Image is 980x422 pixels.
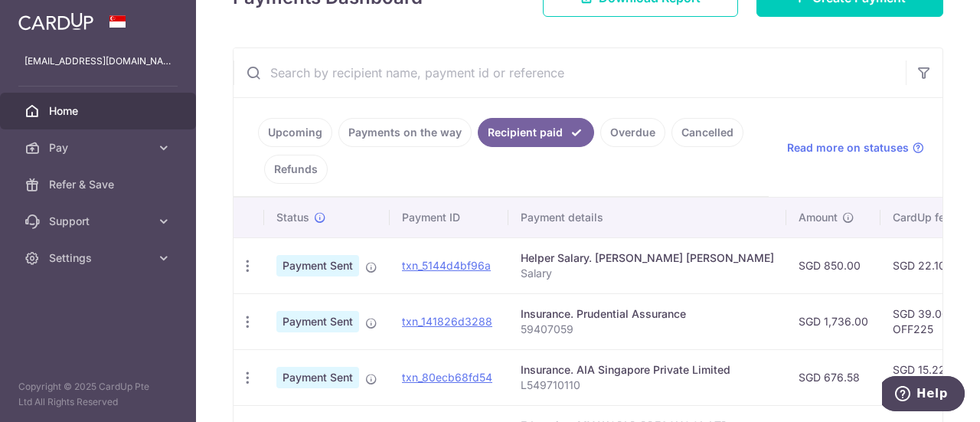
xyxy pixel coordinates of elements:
[276,311,359,332] span: Payment Sent
[234,48,906,97] input: Search by recipient name, payment id or reference
[786,349,880,405] td: SGD 676.58
[880,237,980,293] td: SGD 22.10
[671,118,743,147] a: Cancelled
[521,322,774,337] p: 59407059
[521,306,774,322] div: Insurance. Prudential Assurance
[521,266,774,281] p: Salary
[49,214,150,229] span: Support
[402,259,491,272] a: txn_5144d4bf96a
[402,371,492,384] a: txn_80ecb68fd54
[49,140,150,155] span: Pay
[402,315,492,328] a: txn_141826d3288
[880,349,980,405] td: SGD 15.22 OFF225
[276,210,309,225] span: Status
[34,11,66,25] span: Help
[49,250,150,266] span: Settings
[521,362,774,378] div: Insurance. AIA Singapore Private Limited
[600,118,665,147] a: Overdue
[786,237,880,293] td: SGD 850.00
[258,118,332,147] a: Upcoming
[18,12,93,31] img: CardUp
[786,293,880,349] td: SGD 1,736.00
[390,198,508,237] th: Payment ID
[338,118,472,147] a: Payments on the way
[478,118,594,147] a: Recipient paid
[882,376,965,414] iframe: Opens a widget where you can find more information
[264,155,328,184] a: Refunds
[276,255,359,276] span: Payment Sent
[24,54,171,69] p: [EMAIL_ADDRESS][DOMAIN_NAME]
[521,378,774,393] p: L549710110
[521,250,774,266] div: Helper Salary. [PERSON_NAME] [PERSON_NAME]
[49,177,150,192] span: Refer & Save
[893,210,951,225] span: CardUp fee
[880,293,980,349] td: SGD 39.06 OFF225
[787,140,924,155] a: Read more on statuses
[49,103,150,119] span: Home
[508,198,786,237] th: Payment details
[276,367,359,388] span: Payment Sent
[799,210,838,225] span: Amount
[787,140,909,155] span: Read more on statuses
